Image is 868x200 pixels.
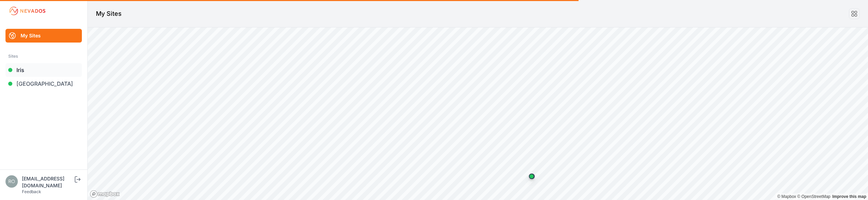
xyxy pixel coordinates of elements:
div: [EMAIL_ADDRESS][DOMAIN_NAME] [22,175,73,189]
img: Nevados [8,5,47,16]
div: Sites [8,52,79,60]
canvas: Map [88,27,868,200]
a: Feedback [22,189,41,194]
a: Mapbox logo [90,190,120,198]
a: [GEOGRAPHIC_DATA] [5,77,82,91]
a: Mapbox [777,194,796,199]
h1: My Sites [96,9,122,19]
img: rono@prim.com [5,175,18,188]
a: My Sites [5,29,82,43]
a: Iris [5,63,82,77]
div: Map marker [525,169,538,183]
a: Map feedback [832,194,866,199]
a: OpenStreetMap [797,194,830,199]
